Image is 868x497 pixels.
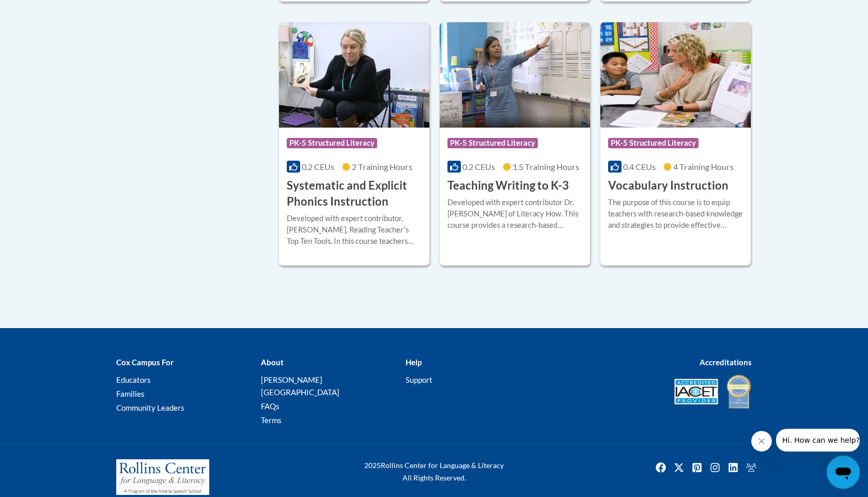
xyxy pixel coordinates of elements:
img: Course Logo [600,22,751,128]
a: FAQs [261,401,280,411]
a: Course LogoPK-5 Structured Literacy0.2 CEUs1.5 Training Hours Teaching Writing to K-3Developed wi... [440,22,590,265]
img: Facebook icon [653,459,669,476]
img: IDA® Accredited [726,374,752,410]
b: Accreditations [700,358,752,367]
img: Twitter icon [671,459,687,476]
span: 0.4 CEUs [623,162,656,172]
span: 2025 [364,461,381,470]
img: Rollins Center for Language & Literacy - A Program of the Atlanta Speech School [116,459,209,495]
a: Support [406,375,432,384]
a: Families [116,389,145,398]
b: About [261,358,284,367]
a: Course LogoPK-5 Structured Literacy0.2 CEUs2 Training Hours Systematic and Explicit Phonics Instr... [279,22,429,265]
b: Cox Campus For [116,358,174,367]
span: 2 Training Hours [352,162,412,172]
img: Course Logo [279,22,429,128]
span: 4 Training Hours [673,162,734,172]
a: Instagram [707,459,723,476]
img: Course Logo [440,22,590,128]
span: 0.2 CEUs [302,162,334,172]
a: Linkedin [725,459,741,476]
span: PK-5 Structured Literacy [608,138,699,148]
img: Pinterest icon [689,459,705,476]
img: Instagram icon [707,459,723,476]
h3: Systematic and Explicit Phonics Instruction [287,178,422,210]
img: LinkedIn icon [725,459,741,476]
h3: Teaching Writing to K-3 [447,178,569,194]
div: Developed with expert contributor, [PERSON_NAME], Reading Teacherʹs Top Ten Tools. In this course... [287,213,422,247]
iframe: Close message [751,431,772,452]
h3: Vocabulary Instruction [608,178,729,194]
a: Course LogoPK-5 Structured Literacy0.4 CEUs4 Training Hours Vocabulary InstructionThe purpose of ... [600,22,751,265]
a: Facebook [653,459,669,476]
span: PK-5 Structured Literacy [287,138,377,148]
span: 0.2 CEUs [462,162,495,172]
a: [PERSON_NAME][GEOGRAPHIC_DATA] [261,375,339,397]
img: Facebook group icon [743,459,760,476]
a: Educators [116,375,151,384]
img: Accredited IACET® Provider [674,379,718,405]
iframe: Button to launch messaging window [827,456,860,489]
span: 1.5 Training Hours [513,162,579,172]
iframe: Message from company [776,429,860,452]
b: Help [406,358,422,367]
a: Pinterest [689,459,705,476]
a: Terms [261,415,282,425]
a: Facebook Group [743,459,760,476]
div: Developed with expert contributor Dr. [PERSON_NAME] of Literacy How. This course provides a resea... [447,197,582,231]
span: PK-5 Structured Literacy [447,138,538,148]
a: Community Leaders [116,403,184,412]
div: The purpose of this course is to equip teachers with research-based knowledge and strategies to p... [608,197,743,231]
a: Twitter [671,459,687,476]
div: Rollins Center for Language & Literacy All Rights Reserved. [326,459,542,484]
